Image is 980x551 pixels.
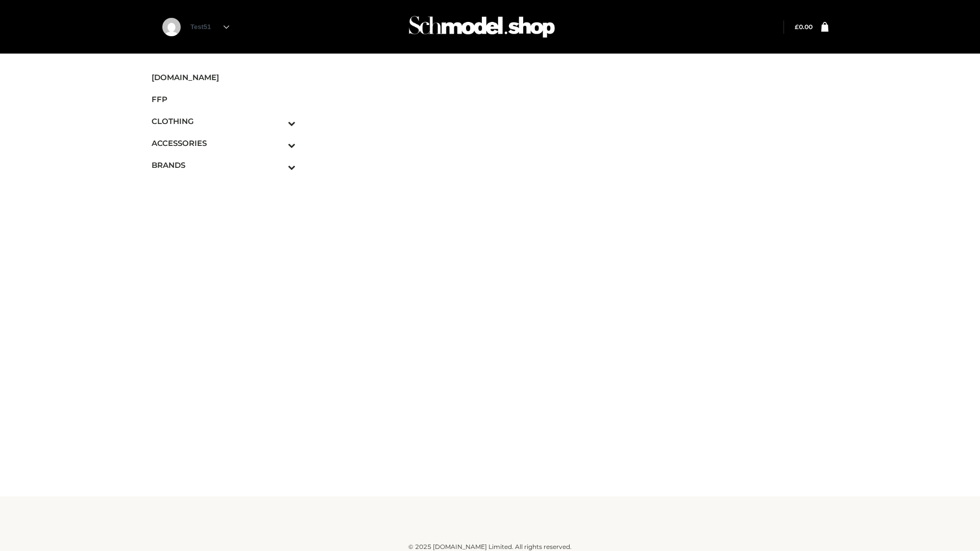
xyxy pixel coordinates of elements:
span: FFP [152,93,296,105]
button: Toggle Submenu [260,110,296,132]
a: FFP [152,88,296,110]
a: BRANDSToggle Submenu [152,154,296,176]
a: ACCESSORIESToggle Submenu [152,132,296,154]
img: Schmodel Admin 964 [405,7,558,47]
a: CLOTHINGToggle Submenu [152,110,296,132]
span: [DOMAIN_NAME] [152,71,296,83]
bdi: 0.00 [795,23,813,31]
span: ACCESSORIES [152,137,296,149]
button: Toggle Submenu [260,132,296,154]
a: Test51 [190,23,229,31]
span: £ [795,23,799,31]
span: BRANDS [152,159,296,171]
span: CLOTHING [152,115,296,127]
a: £0.00 [795,23,813,31]
a: [DOMAIN_NAME] [152,66,296,88]
button: Toggle Submenu [260,154,296,176]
